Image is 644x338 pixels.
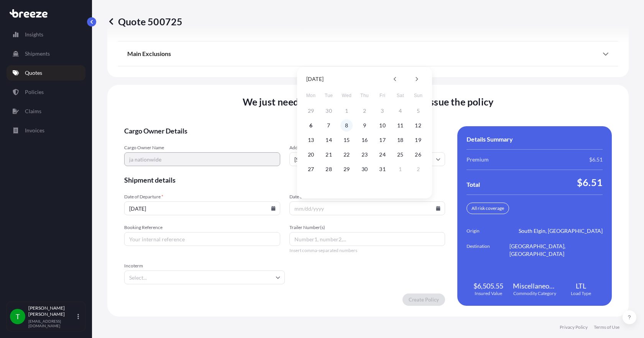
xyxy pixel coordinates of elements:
a: Shipments [7,46,85,61]
span: Cargo Owner Name [124,145,280,151]
div: [DATE] [306,74,324,84]
p: Quotes [25,69,42,77]
span: Date of Arrival [289,194,445,200]
button: 13 [305,134,317,146]
button: 14 [323,134,335,146]
input: mm/dd/yyyy [124,201,280,215]
span: $6.51 [577,176,603,188]
p: Claims [25,107,41,115]
button: 11 [394,119,406,132]
button: 18 [394,134,406,146]
span: Tuesday [322,88,336,103]
button: 15 [340,134,353,146]
a: Terms of Use [594,324,619,330]
span: Booking Reference [124,224,280,231]
span: Main Exclusions [127,50,171,58]
a: Claims [7,104,85,119]
span: Incoterm [124,263,285,269]
p: [PERSON_NAME] [PERSON_NAME] [28,305,76,317]
span: LTL [576,281,586,290]
span: Trailer Number(s) [289,224,445,231]
p: Insights [25,31,43,38]
p: Policies [25,88,44,96]
span: Wednesday [340,88,353,103]
span: Miscellaneous Manufactured Articles [513,281,556,290]
input: Select... [124,270,285,284]
span: Commodity Category [513,290,556,297]
button: 7 [323,119,335,132]
input: Your internal reference [124,232,280,246]
span: Details Summary [467,135,513,143]
button: 12 [412,119,424,132]
span: Saturday [393,88,407,103]
span: Load Type [571,290,591,297]
input: mm/dd/yyyy [289,201,445,215]
button: 31 [376,163,389,175]
button: 28 [323,163,335,175]
span: Insured Value [475,290,502,297]
div: Main Exclusions [127,45,609,63]
button: 1 [394,163,406,175]
a: Policies [7,84,85,100]
input: Number1, number2,... [289,232,445,246]
p: Create Policy [409,296,439,303]
span: Total [467,181,480,188]
span: Date of Departure [124,194,280,200]
button: 8 [340,119,353,132]
p: Quote 500725 [107,15,182,28]
span: $6.51 [589,156,603,163]
span: [GEOGRAPHIC_DATA], [GEOGRAPHIC_DATA] [509,242,603,258]
span: Shipment details [124,175,445,185]
p: Invoices [25,127,44,134]
button: 24 [376,148,389,161]
span: South Elgin, [GEOGRAPHIC_DATA] [519,227,603,235]
span: Address [289,145,445,151]
span: We just need a few more details before we issue the policy [243,96,494,108]
button: 2 [412,163,424,175]
span: T [16,313,20,320]
span: Friday [376,88,389,103]
button: 9 [358,119,371,132]
button: 19 [412,134,424,146]
button: 23 [358,148,371,161]
p: Shipments [25,50,50,58]
p: [EMAIL_ADDRESS][DOMAIN_NAME] [28,319,76,328]
span: $6,505.55 [473,281,503,290]
span: Origin [467,227,509,235]
a: Invoices [7,123,85,138]
span: Premium [467,156,489,163]
button: 20 [305,148,317,161]
button: 22 [340,148,353,161]
button: 6 [305,119,317,132]
button: 30 [358,163,371,175]
a: Insights [7,27,85,42]
span: Insert comma-separated numbers [289,247,445,254]
button: 16 [358,134,371,146]
button: 29 [340,163,353,175]
input: Cargo owner address [289,152,445,166]
button: 17 [376,134,389,146]
a: Quotes [7,65,85,81]
button: 10 [376,119,389,132]
span: Monday [304,88,318,103]
button: 21 [323,148,335,161]
button: 26 [412,148,424,161]
a: Privacy Policy [560,324,588,330]
span: Cargo Owner Details [124,126,445,135]
button: 27 [305,163,317,175]
span: Thursday [358,88,371,103]
span: Sunday [411,88,425,103]
button: 25 [394,148,406,161]
button: Create Policy [402,293,445,306]
span: Destination [467,242,509,258]
div: All risk coverage [467,203,509,214]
